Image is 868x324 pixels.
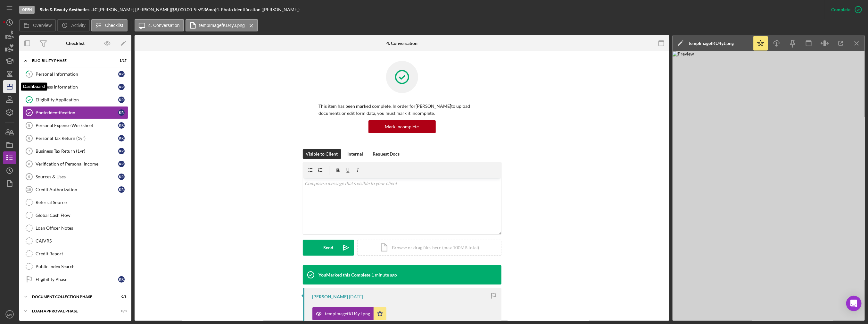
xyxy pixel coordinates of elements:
a: 5Personal Expense WorksheetKR [22,119,128,132]
div: K R [118,97,125,103]
div: Credit Report [36,251,128,256]
div: K R [118,135,125,141]
div: Public Index Search [36,264,128,269]
b: Skin & Beauty Aesthetics LLC [40,7,97,12]
div: K R [118,84,125,90]
label: 4. Conversation [148,23,180,28]
button: MR [3,308,16,321]
div: Personal Information [36,72,118,77]
div: 4. Conversation [386,41,417,46]
button: Overview [19,19,56,31]
a: 7Business Tax Return (1yr)KR [22,145,128,158]
div: Verification of Personal Income [36,161,118,166]
div: K R [118,148,125,154]
a: Referral Source [22,196,128,209]
tspan: 5 [28,124,30,127]
div: $8,000.00 [172,7,194,12]
div: Open Intercom Messenger [846,296,862,311]
div: 0 / 3 [115,309,127,313]
div: Document Collection Phase [32,295,111,299]
div: Open [19,6,35,14]
div: Loan Officer Notes [36,226,128,231]
tspan: 9 [28,175,30,179]
button: Checklist [91,19,128,31]
div: 36 mo [203,7,215,12]
button: Complete [825,3,865,16]
button: Visible to Client [303,149,341,159]
a: Eligibility PhaseKR [22,273,128,286]
div: [PERSON_NAME] [PERSON_NAME] | [99,7,172,12]
div: Business Information [36,84,118,90]
div: Visible to Client [306,149,338,159]
button: tempImagefKU4yJ.png [312,307,386,320]
div: | [40,7,99,12]
div: 9.5 % [194,7,203,12]
a: Public Index Search [22,260,128,273]
a: Photo IdentificationKR [22,106,128,119]
tspan: 7 [28,149,30,153]
a: 9Sources & UsesKR [22,170,128,183]
tspan: 10 [27,188,31,192]
button: Activity [57,19,89,31]
div: Eligibility Application [36,97,118,102]
text: MR [7,313,12,316]
button: tempImagefKU4yJ.png [186,19,258,31]
a: CAIVRS [22,234,128,247]
div: Personal Tax Return (1yr) [36,136,118,141]
div: | 4. Photo Identification ([PERSON_NAME]) [215,7,300,12]
tspan: 6 [28,136,30,140]
a: 6Personal Tax Return (1yr)KR [22,132,128,145]
button: Request Docs [370,149,403,159]
button: Mark Incomplete [368,120,436,133]
div: Business Tax Return (1yr) [36,149,118,154]
div: tempImagefKU4yJ.png [325,311,370,316]
div: 0 / 8 [115,295,127,299]
div: Send [323,240,333,256]
a: Credit Report [22,247,128,260]
tspan: 1 [28,72,30,76]
div: K R [118,71,125,77]
div: 3 / 17 [115,59,127,63]
div: Request Docs [373,149,400,159]
div: Internal [348,149,363,159]
div: CAIVRS [36,238,128,243]
div: Loan Approval Phase [32,309,111,313]
label: Activity [71,23,85,28]
time: 2025-08-07 15:17 [349,294,363,299]
div: Eligibility Phase [32,59,111,63]
div: Personal Expense Worksheet [36,123,118,128]
a: Eligibility ApplicationKR [22,93,128,106]
div: Referral Source [36,200,128,205]
div: Global Cash Flow [36,213,128,218]
label: tempImagefKU4yJ.png [199,23,245,28]
div: K R [118,109,125,116]
time: 2025-08-11 18:05 [372,272,397,277]
label: Overview [33,23,52,28]
div: K R [118,276,125,283]
a: 8Verification of Personal IncomeKR [22,158,128,170]
div: You Marked this Complete [319,272,371,277]
a: 1Personal InformationKR [22,68,128,81]
div: Mark Incomplete [385,120,419,133]
div: Complete [831,3,850,16]
a: Global Cash Flow [22,209,128,222]
div: Photo Identification [36,110,118,115]
label: Checklist [105,23,123,28]
tspan: 8 [28,162,30,166]
a: Loan Officer Notes [22,222,128,234]
div: Sources & Uses [36,174,118,179]
img: Preview [673,51,865,321]
div: tempImagefKU4yJ.png [689,41,734,46]
button: Send [303,240,354,256]
div: Credit Authorization [36,187,118,192]
div: K R [118,122,125,129]
a: 10Credit AuthorizationKR [22,183,128,196]
div: K R [118,161,125,167]
div: K R [118,174,125,180]
div: Eligibility Phase [36,277,118,282]
button: 4. Conversation [135,19,184,31]
p: This item has been marked complete. In order for [PERSON_NAME] to upload documents or edit form d... [319,103,485,117]
button: Internal [344,149,367,159]
div: [PERSON_NAME] [312,294,348,299]
div: K R [118,186,125,193]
